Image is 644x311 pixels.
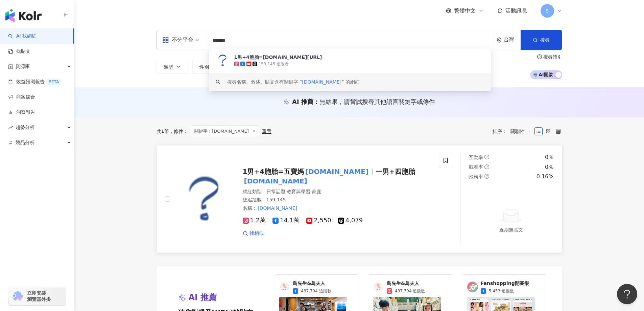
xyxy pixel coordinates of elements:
[484,174,489,179] span: question-circle
[521,30,562,50] button: 搜尋
[227,78,360,86] div: 搜尋名稱、敘述、貼文含有關鍵字 “ ” 的網紅
[395,288,425,294] span: 487,794 追蹤數
[16,120,34,135] span: 趨勢分析
[243,168,304,176] span: 1男+4胞胎=五寶媽
[191,126,259,137] span: 關鍵字：[DOMAIN_NAME]
[469,164,483,170] span: 觀看率
[243,188,431,195] div: 網紅類型 ：
[27,290,51,302] span: 立即安裝 瀏覽器外掛
[312,189,321,194] span: 家庭
[162,37,169,43] span: appstore
[178,174,229,224] img: KOL Avatar
[8,48,30,55] a: 找貼文
[8,125,13,130] span: rise
[266,189,285,194] span: 日常話題
[216,80,220,84] span: search
[304,166,370,177] mark: [DOMAIN_NAME]
[319,98,435,105] span: 無結果，請嘗試搜尋其他語言關鍵字或條件
[306,217,331,224] span: 2,550
[234,54,322,61] div: 1男+4胞胎=[DOMAIN_NAME][URL]
[387,280,425,287] span: 鳥先生&鳥夫人
[469,174,483,179] span: 漲粉率
[540,37,550,43] span: 搜尋
[243,204,299,212] span: 名稱 ：
[192,60,224,73] button: 性別
[5,9,42,22] img: logo
[262,129,271,134] div: 重置
[310,189,312,194] span: ·
[243,176,309,186] mark: [DOMAIN_NAME]
[8,94,35,101] a: 商案媒合
[216,54,229,67] img: KOL Avatar
[454,7,476,15] span: 繁體中文
[338,217,363,224] span: 4,079
[243,217,266,224] span: 1.2萬
[157,60,188,73] button: 類型
[243,230,264,237] a: 找相似
[510,126,531,137] span: 關聯性
[505,7,527,14] span: 活動訊息
[302,79,341,85] span: [DOMAIN_NAME]
[189,292,217,304] span: AI 推薦
[499,226,523,234] div: 近期無貼文
[259,61,289,67] div: 159,145 追蹤者
[199,64,209,70] span: 性別
[481,280,529,287] span: Fanshopping開團樂
[504,37,521,43] div: 台灣
[157,145,562,252] a: KOL Avatar1男+4胞胎=五寶媽[DOMAIN_NAME]一男+四胞胎[DOMAIN_NAME]網紅類型：日常話題·教育與學習·家庭總追蹤數：159,145名稱：[DOMAIN_NAME...
[11,291,24,302] img: chrome extension
[162,35,193,45] div: 不分平台
[373,282,384,292] img: KOL Avatar
[285,189,287,194] span: ·
[9,287,66,305] a: chrome extension立即安裝 瀏覽器外掛
[8,109,35,116] a: 洞察報告
[617,284,637,304] iframe: Help Scout Beacon - Open
[546,7,549,15] span: S
[243,197,431,203] div: 總追蹤數 ： 159,145
[545,154,553,161] div: 0%
[484,164,489,169] span: question-circle
[293,280,331,287] span: 鳥先生&鳥夫人
[157,129,169,134] div: 共 筆
[537,54,542,59] span: question-circle
[489,288,514,294] span: 5,453 追蹤數
[536,173,554,180] div: 0.16%
[545,163,553,171] div: 0%
[301,288,331,294] span: 487,794 追蹤數
[497,38,502,43] span: environment
[8,33,37,40] a: searchAI 找網紅
[467,282,478,292] img: KOL Avatar
[376,168,415,176] span: 一男+四胞胎
[279,280,354,294] a: KOL Avatar鳥先生&鳥夫人487,794 追蹤數
[272,217,300,224] span: 14.1萬
[493,126,534,137] div: 排序：
[279,282,290,292] img: KOL Avatar
[249,230,264,237] span: 找相似
[257,204,299,212] mark: [DOMAIN_NAME]
[469,155,483,160] span: 互動率
[169,129,188,134] span: 條件 ：
[8,79,62,85] a: 效益預測報告BETA
[16,135,34,150] span: 競品分析
[287,189,310,194] span: 教育與學習
[484,155,489,159] span: question-circle
[161,129,165,134] span: 1
[543,54,562,60] div: 搜尋指引
[292,97,435,106] div: AI 推薦 ：
[164,64,173,70] span: 類型
[16,59,30,74] span: 資源庫
[373,280,448,294] a: KOL Avatar鳥先生&鳥夫人487,794 追蹤數
[467,280,542,294] a: KOL AvatarFanshopping開團樂5,453 追蹤數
